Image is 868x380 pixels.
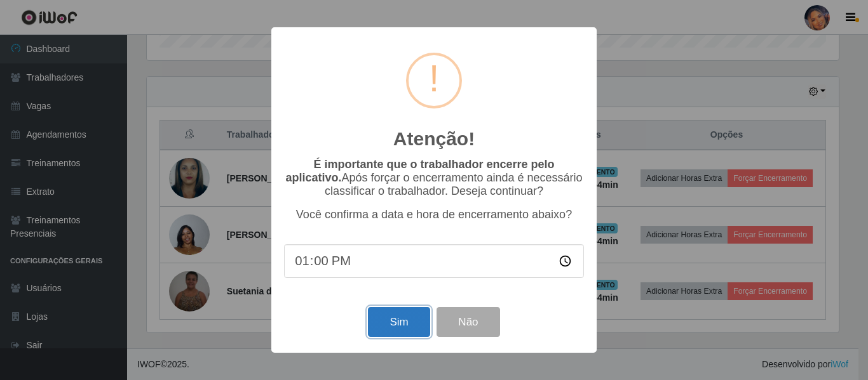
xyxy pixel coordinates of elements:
p: Após forçar o encerramento ainda é necessário classificar o trabalhador. Deseja continuar? [284,158,584,198]
b: É importante que o trabalhador encerre pelo aplicativo. [285,158,554,184]
p: Você confirma a data e hora de encerramento abaixo? [284,208,584,221]
h2: Atenção! [393,128,475,150]
button: Sim [368,307,430,337]
button: Não [437,307,499,337]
